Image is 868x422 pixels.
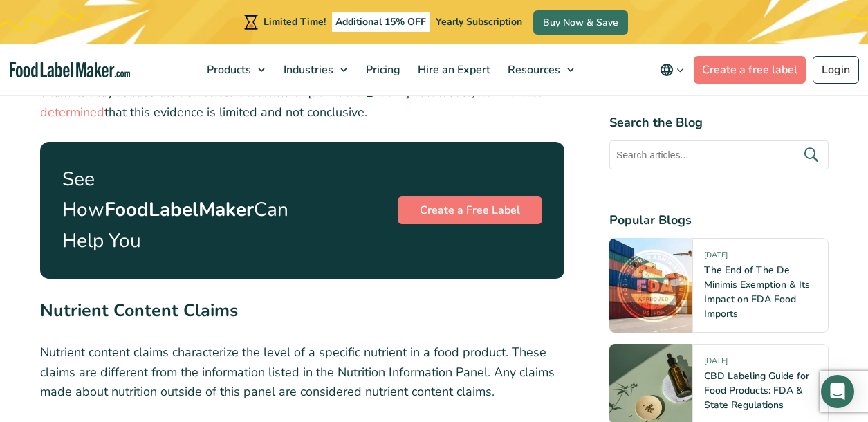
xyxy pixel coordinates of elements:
[821,375,854,408] div: Open Intercom Messenger
[398,196,542,224] a: Create a Free Label
[40,84,544,120] a: the FDA has determined
[436,15,522,28] span: Yearly Subscription
[332,12,430,32] span: Additional 15% OFF
[609,211,829,230] h4: Popular Blogs
[198,44,272,95] a: Products
[499,44,581,95] a: Resources
[40,299,238,322] strong: Nutrient Content Claims
[704,250,728,266] span: [DATE]
[533,10,628,35] a: Buy Now & Save
[264,15,326,28] span: Limited Time!
[414,62,492,77] span: Hire an Expert
[504,62,562,77] span: Resources
[104,196,254,223] strong: FoodLabelMaker
[362,62,402,77] span: Pricing
[609,140,829,169] input: Search articles...
[694,56,806,84] a: Create a free label
[203,62,252,77] span: Products
[409,44,496,95] a: Hire an Expert
[609,113,829,132] h4: Search the Blog
[279,62,335,77] span: Industries
[275,44,354,95] a: Industries
[358,44,406,95] a: Pricing
[62,164,288,257] p: See How Can Help You
[704,264,810,320] a: The End of The De Minimis Exemption & Its Impact on FDA Food Imports
[813,56,859,84] a: Login
[40,342,564,402] p: Nutrient content claims characterize the level of a specific nutrient in a food product. These cl...
[704,369,809,412] a: CBD Labeling Guide for Food Products: FDA & State Regulations
[704,356,728,371] span: [DATE]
